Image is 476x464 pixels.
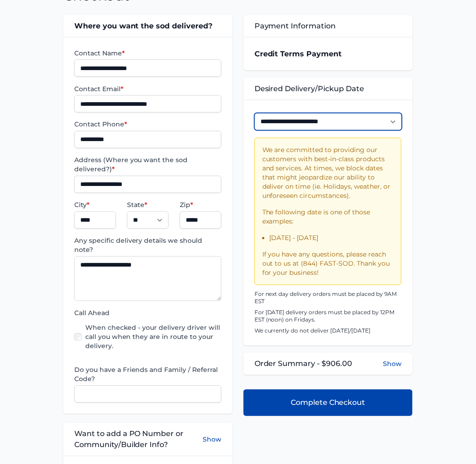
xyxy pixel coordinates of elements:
[74,84,221,93] label: Contact Email
[74,201,116,210] label: City
[244,390,413,416] button: Complete Checkout
[74,429,203,451] span: Want to add a PO Number or Community/Builder Info?
[255,309,402,324] p: For [DATE] delivery orders must be placed by 12PM EST (noon) on Fridays.
[203,429,221,451] button: Show
[63,15,232,37] div: Where you want the sod delivered?
[270,234,394,243] li: [DATE] - [DATE]
[74,366,221,384] label: Do you have a Friends and Family / Referral Code?
[255,291,402,306] p: For next day delivery orders must be placed by 9AM EST
[262,146,394,201] p: We are committed to providing our customers with best-in-class products and services. At times, w...
[244,78,413,100] div: Desired Delivery/Pickup Date
[291,398,365,409] span: Complete Checkout
[85,323,221,351] label: When checked - your delivery driver will call you when they are in route to your delivery.
[127,201,169,210] label: State
[74,120,221,129] label: Contact Phone
[255,359,353,370] span: Order Summary - $906.00
[74,309,221,318] label: Call Ahead
[244,15,413,37] div: Payment Information
[74,156,221,174] label: Address (Where you want the sod delivered?)
[180,201,221,210] label: Zip
[74,236,221,255] label: Any specific delivery details we should note?
[383,360,402,369] button: Show
[262,250,394,278] p: If you have any questions, please reach out to us at (844) FAST-SOD. Thank you for your business!
[255,328,402,335] p: We currently do not deliver [DATE]/[DATE]
[262,208,394,226] p: The following date is one of those examples:
[74,49,221,58] label: Contact Name
[255,49,342,58] strong: Credit Terms Payment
